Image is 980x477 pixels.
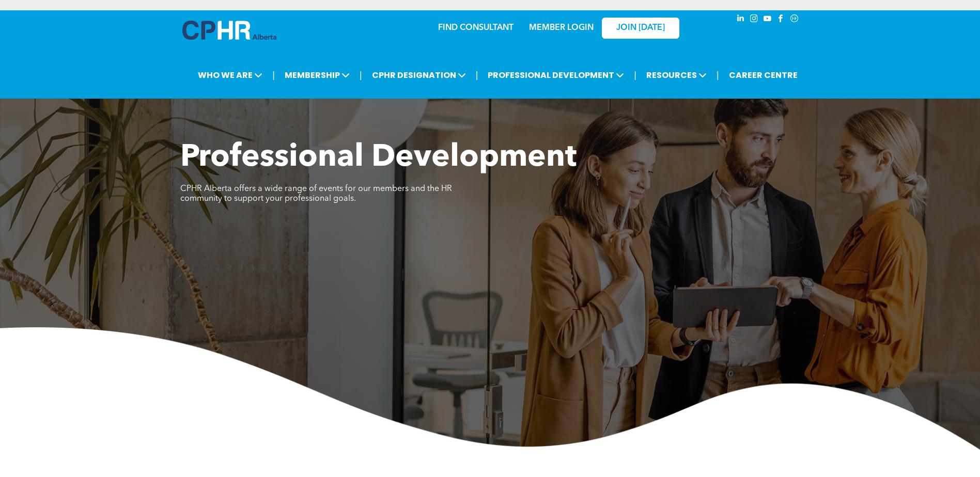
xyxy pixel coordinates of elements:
[182,21,276,40] img: A blue and white logo for cp alberta
[775,13,787,27] a: facebook
[476,65,478,86] li: |
[749,13,760,27] a: instagram
[180,142,577,173] span: Professional Development
[485,66,627,85] span: PROFESSIONAL DEVELOPMENT
[616,23,665,33] span: JOIN [DATE]
[643,66,710,85] span: RESOURCES
[529,24,594,32] a: MEMBER LOGIN
[360,65,362,86] li: |
[726,66,801,85] a: CAREER CENTRE
[180,185,452,203] span: CPHR Alberta offers a wide range of events for our members and the HR community to support your p...
[735,13,746,27] a: linkedin
[634,65,636,86] li: |
[282,66,353,85] span: MEMBERSHIP
[717,65,719,86] li: |
[789,13,800,27] a: Social network
[369,66,469,85] span: CPHR DESIGNATION
[602,18,679,39] a: JOIN [DATE]
[762,13,773,27] a: youtube
[195,66,266,85] span: WHO WE ARE
[272,65,275,86] li: |
[438,24,514,32] a: FIND CONSULTANT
